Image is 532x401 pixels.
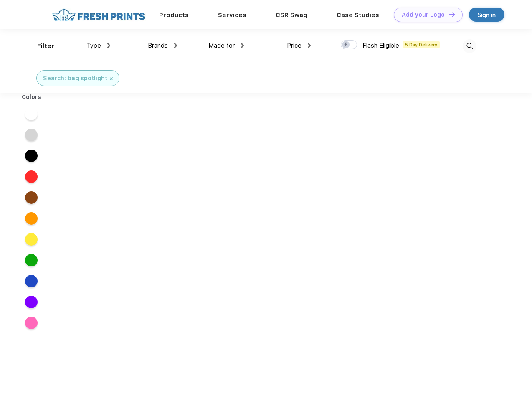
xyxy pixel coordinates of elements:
[159,11,189,19] a: Products
[43,74,107,83] div: Search: bag spotlight
[308,43,311,48] img: dropdown.png
[208,42,235,49] span: Made for
[402,11,445,18] div: Add your Logo
[37,41,54,51] div: Filter
[403,41,440,48] span: 5 Day Delivery
[469,8,504,22] a: Sign in
[449,12,455,17] img: DT
[362,42,399,49] span: Flash Eligible
[15,93,48,102] div: Colors
[148,42,168,49] span: Brands
[110,77,113,80] img: filter_cancel.svg
[241,43,244,48] img: dropdown.png
[86,42,101,49] span: Type
[107,43,110,48] img: dropdown.png
[50,8,148,22] img: fo%20logo%202.webp
[174,43,177,48] img: dropdown.png
[478,10,496,20] div: Sign in
[463,39,476,53] img: desktop_search.svg
[287,42,301,49] span: Price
